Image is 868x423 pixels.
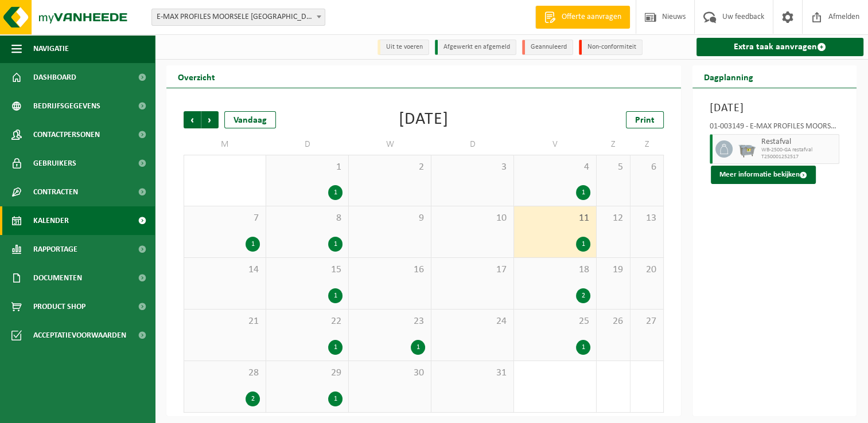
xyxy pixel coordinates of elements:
div: 1 [328,391,342,406]
span: 2 [355,161,425,174]
div: 1 [328,237,342,252]
li: Uit te voeren [377,40,429,55]
span: 18 [520,264,590,276]
div: 1 [411,340,425,355]
div: 1 [576,185,590,200]
span: 23 [355,315,425,328]
span: 29 [272,367,342,379]
span: 13 [636,212,658,225]
span: Navigatie [33,34,69,63]
span: Vorige [184,111,201,128]
span: 7 [190,212,260,225]
span: 27 [636,315,658,328]
span: 15 [272,264,342,276]
a: Offerte aanvragen [535,6,630,29]
span: 11 [520,212,590,225]
span: 10 [437,212,508,225]
a: Extra taak aanvragen [696,38,863,56]
h2: Dagplanning [692,65,765,88]
span: 26 [602,315,624,328]
td: Z [597,134,630,155]
span: 16 [355,264,425,276]
span: 8 [272,212,342,225]
span: Dashboard [33,63,76,92]
span: 19 [602,264,624,276]
span: 2 [602,367,624,379]
span: E-MAX PROFILES MOORSELE NV - MOORSELE [152,9,325,25]
span: Rapportage [33,235,77,264]
span: Contactpersonen [33,120,100,149]
span: 14 [190,264,260,276]
div: 2 [246,391,260,406]
div: 1 [328,185,342,200]
span: 12 [602,212,624,225]
span: Restafval [761,138,836,147]
span: Product Shop [33,292,85,321]
span: 5 [602,161,624,174]
span: 25 [520,315,590,328]
img: WB-2500-GAL-GY-01 [738,140,756,158]
span: T250001252517 [761,154,836,160]
span: Kalender [33,206,69,235]
span: Documenten [33,264,82,292]
div: Vandaag [224,111,276,128]
button: Meer informatie bekijken [711,166,816,184]
span: 31 [437,367,508,379]
span: 24 [437,315,508,328]
span: 3 [437,161,508,174]
span: Gebruikers [33,149,76,178]
td: Z [630,134,664,155]
h2: Overzicht [166,65,227,88]
div: [DATE] [399,111,449,128]
span: Print [635,116,655,125]
span: 21 [190,315,260,328]
span: Volgende [201,111,219,128]
span: Acceptatievoorwaarden [33,321,126,350]
span: 30 [190,161,260,174]
span: 22 [272,315,342,328]
h3: [DATE] [710,100,839,117]
span: Offerte aanvragen [559,11,624,23]
li: Afgewerkt en afgemeld [435,40,516,55]
td: M [184,134,266,155]
span: 30 [355,367,425,379]
li: Non-conformiteit [579,40,643,55]
td: W [349,134,431,155]
div: 01-003149 - E-MAX PROFILES MOORSELE [GEOGRAPHIC_DATA] - [GEOGRAPHIC_DATA] [710,123,839,134]
span: 17 [437,264,508,276]
span: Contracten [33,178,78,206]
div: 1 [576,340,590,355]
div: 1 [246,237,260,252]
span: 4 [520,161,590,174]
span: E-MAX PROFILES MOORSELE NV - MOORSELE [151,9,325,26]
div: 1 [328,288,342,303]
a: Print [626,111,664,128]
span: 6 [636,161,658,174]
td: D [431,134,514,155]
span: WB-2500-GA restafval [761,147,836,154]
span: 3 [636,367,658,379]
div: 1 [328,340,342,355]
li: Geannuleerd [522,40,573,55]
span: 1 [520,367,590,379]
td: D [266,134,349,155]
span: 1 [272,161,342,174]
div: 2 [576,288,590,303]
span: 20 [636,264,658,276]
span: 28 [190,367,260,379]
span: 9 [355,212,425,225]
span: Bedrijfsgegevens [33,92,100,120]
div: 1 [576,237,590,252]
td: V [514,134,597,155]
